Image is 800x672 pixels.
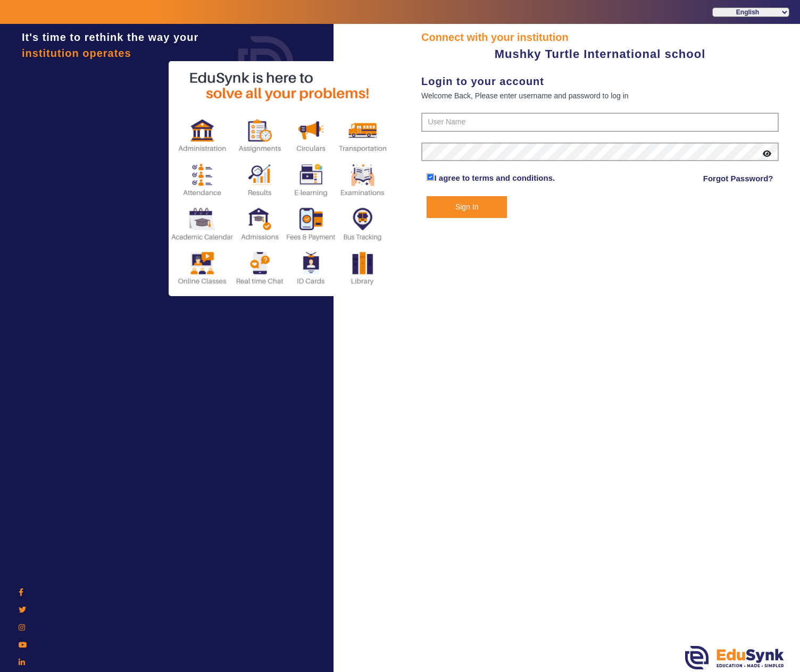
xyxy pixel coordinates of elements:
[169,61,392,296] img: login2.png
[22,31,198,43] span: It's time to rethink the way your
[421,113,779,132] input: User Name
[434,173,555,182] a: I agree to terms and conditions.
[427,196,506,218] button: Sign In
[226,24,306,104] img: login.png
[421,45,779,63] div: Mushky Turtle International school
[421,89,779,102] div: Welcome Back, Please enter username and password to log in
[703,172,773,185] a: Forgot Password?
[421,29,779,45] div: Connect with your institution
[685,646,784,669] img: edusynk.png
[22,47,131,59] span: institution operates
[421,73,779,89] div: Login to your account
